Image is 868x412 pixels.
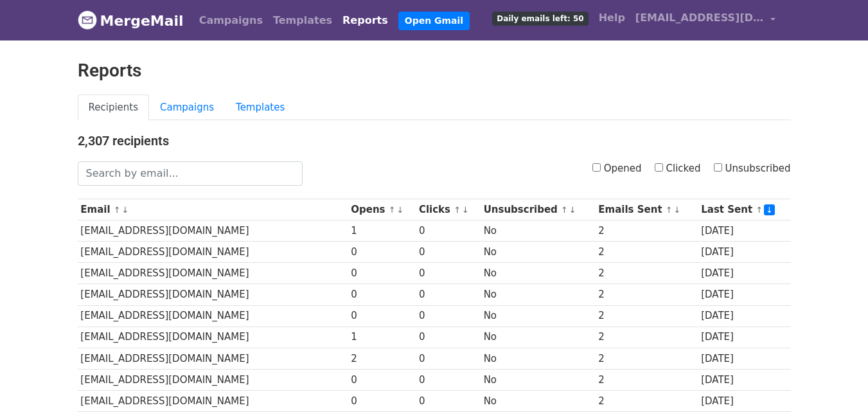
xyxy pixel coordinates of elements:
h4: 2,307 recipients [78,133,791,148]
td: 1 [348,220,416,242]
a: Campaigns [194,8,268,33]
td: No [481,348,596,369]
a: ↑ [454,205,461,215]
td: [DATE] [698,348,790,369]
td: [DATE] [698,220,790,242]
a: Recipients [78,94,150,121]
label: Clicked [655,161,701,176]
img: MergeMail logo [78,10,97,30]
td: 0 [416,220,481,242]
td: 1 [348,327,416,348]
a: Campaigns [149,94,225,121]
td: [DATE] [698,369,790,390]
th: Email [78,199,348,220]
span: [EMAIL_ADDRESS][DOMAIN_NAME] [635,10,764,26]
td: 0 [348,369,416,390]
input: Search by email... [78,161,303,186]
td: 2 [596,284,698,305]
a: ↓ [569,205,576,215]
h2: Reports [78,60,791,82]
th: Opens [348,199,416,220]
td: [EMAIL_ADDRESS][DOMAIN_NAME] [78,327,348,348]
a: Templates [225,94,296,121]
td: 2 [596,369,698,390]
td: [DATE] [698,390,790,411]
th: Unsubscribed [481,199,596,220]
a: ↑ [389,205,396,215]
td: No [481,284,596,305]
label: Opened [592,161,642,176]
td: 2 [596,390,698,411]
a: ↓ [764,204,775,215]
td: No [481,220,596,242]
td: 2 [596,220,698,242]
td: No [481,242,596,263]
a: MergeMail [78,7,184,34]
td: 0 [348,263,416,284]
th: Last Sent [698,199,790,220]
a: Help [594,5,630,31]
a: ↓ [462,205,469,215]
a: [EMAIL_ADDRESS][DOMAIN_NAME] [630,5,781,35]
td: 0 [416,369,481,390]
td: No [481,369,596,390]
td: 0 [416,390,481,411]
td: [EMAIL_ADDRESS][DOMAIN_NAME] [78,348,348,369]
a: ↑ [114,205,121,215]
td: No [481,327,596,348]
td: 0 [348,305,416,327]
a: ↓ [397,205,404,215]
td: 2 [596,263,698,284]
input: Unsubscribed [714,163,722,172]
td: 2 [348,348,416,369]
td: 2 [596,327,698,348]
td: 0 [348,242,416,263]
td: [DATE] [698,284,790,305]
td: 0 [416,263,481,284]
td: [DATE] [698,263,790,284]
a: ↑ [666,205,673,215]
td: No [481,390,596,411]
a: Daily emails left: 50 [487,5,593,31]
th: Clicks [416,199,481,220]
td: 0 [416,305,481,327]
a: Open Gmail [398,12,470,30]
td: 0 [416,348,481,369]
td: [EMAIL_ADDRESS][DOMAIN_NAME] [78,305,348,327]
a: ↑ [561,205,568,215]
input: Clicked [655,163,663,172]
td: [EMAIL_ADDRESS][DOMAIN_NAME] [78,390,348,411]
td: [EMAIL_ADDRESS][DOMAIN_NAME] [78,284,348,305]
td: [DATE] [698,242,790,263]
input: Opened [592,163,601,172]
td: 0 [348,284,416,305]
a: ↓ [674,205,681,215]
td: 2 [596,348,698,369]
span: Daily emails left: 50 [492,12,588,26]
td: 0 [416,284,481,305]
th: Emails Sent [596,199,698,220]
td: [EMAIL_ADDRESS][DOMAIN_NAME] [78,220,348,242]
a: Reports [337,8,393,33]
label: Unsubscribed [714,161,791,176]
td: [EMAIL_ADDRESS][DOMAIN_NAME] [78,242,348,263]
a: ↓ [122,205,129,215]
td: [DATE] [698,327,790,348]
td: [EMAIL_ADDRESS][DOMAIN_NAME] [78,263,348,284]
td: [DATE] [698,305,790,327]
a: Templates [268,8,337,33]
a: ↑ [756,205,763,215]
td: 0 [348,390,416,411]
td: 0 [416,327,481,348]
td: 0 [416,242,481,263]
td: 2 [596,305,698,327]
td: [EMAIL_ADDRESS][DOMAIN_NAME] [78,369,348,390]
td: No [481,263,596,284]
td: No [481,305,596,327]
td: 2 [596,242,698,263]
